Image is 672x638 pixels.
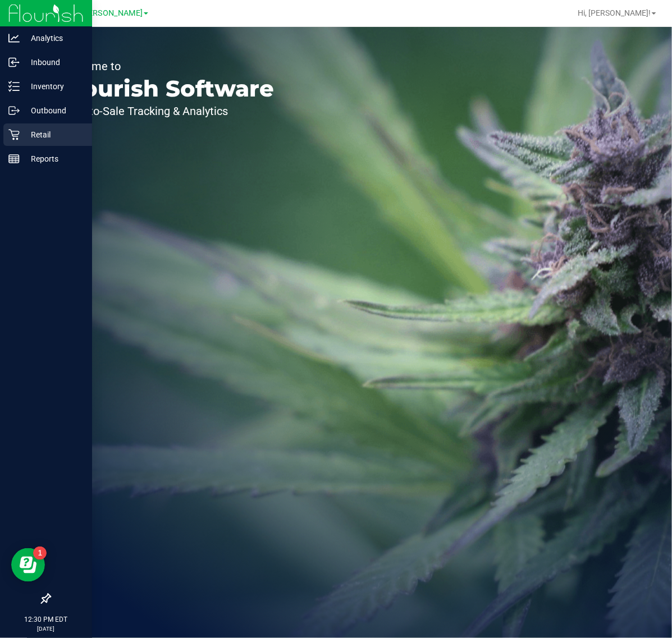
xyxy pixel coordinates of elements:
p: Flourish Software [61,77,274,100]
p: Reports [20,152,87,166]
span: Hi, [PERSON_NAME]! [578,8,651,17]
p: Inbound [20,56,87,69]
inline-svg: Analytics [8,33,20,44]
p: Seed-to-Sale Tracking & Analytics [61,105,274,117]
p: [DATE] [5,625,87,633]
inline-svg: Inbound [8,57,20,68]
inline-svg: Inventory [8,81,20,92]
span: [PERSON_NAME] [81,8,143,18]
inline-svg: Reports [8,153,20,164]
iframe: Resource center [11,548,45,582]
p: 12:30 PM EDT [5,614,87,625]
inline-svg: Retail [8,129,20,140]
p: Welcome to [61,61,274,72]
iframe: Resource center unread badge [33,547,47,560]
inline-svg: Outbound [8,105,20,116]
p: Outbound [20,104,87,117]
p: Analytics [20,31,87,45]
p: Inventory [20,80,87,93]
p: Retail [20,128,87,141]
